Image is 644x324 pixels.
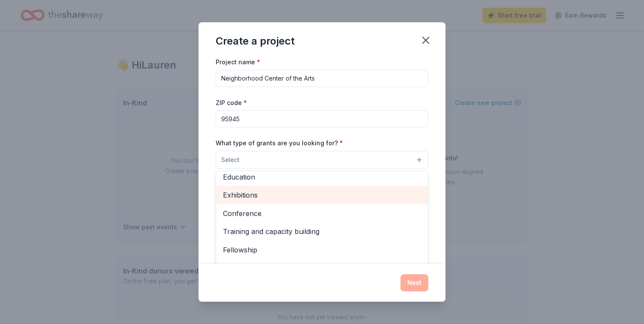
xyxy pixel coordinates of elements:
div: Select [216,171,428,273]
button: Select [216,151,428,169]
span: Training and capacity building [223,226,421,237]
span: Other [223,262,421,273]
span: Select [221,155,239,165]
span: Conference [223,208,421,219]
span: Fellowship [223,244,421,255]
span: Education [223,171,421,183]
span: Exhibitions [223,189,421,201]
